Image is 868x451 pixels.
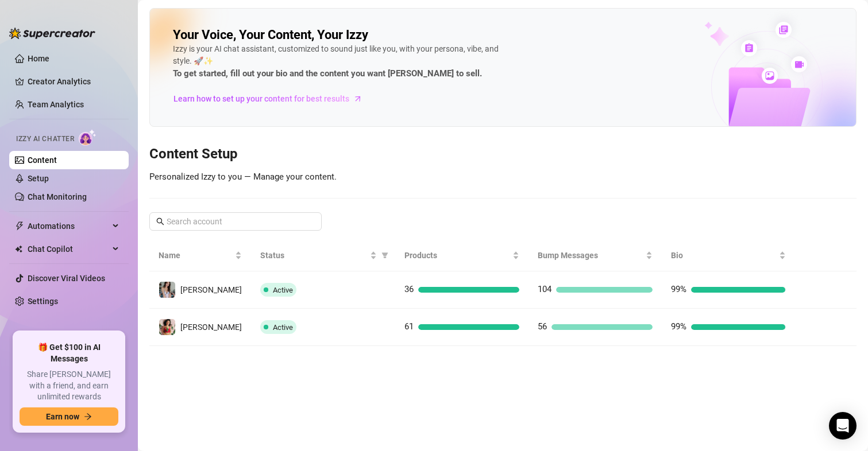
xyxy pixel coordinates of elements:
[528,240,662,271] th: Bump Messages
[180,285,242,294] span: [PERSON_NAME]
[15,245,22,253] img: Chat Copilot
[28,192,87,201] a: Chat Monitoring
[379,247,391,264] span: filter
[404,284,414,294] span: 36
[28,54,49,63] a: Home
[28,174,49,183] a: Setup
[28,274,105,283] a: Discover Viral Videos
[829,412,857,440] div: Open Intercom Messenger
[678,9,856,126] img: ai-chatter-content-library-cLFOSyPT.png
[149,145,857,164] h3: Content Setup
[173,43,518,81] div: Izzy is your AI chat assistant, customized to sound just like you, with your persona, vibe, and s...
[28,100,84,109] a: Team Analytics
[28,297,58,306] a: Settings
[28,72,119,91] a: Creator Analytics
[538,284,551,294] span: 104
[9,28,95,39] img: logo-BBDzfeDw.svg
[381,252,388,259] span: filter
[79,129,97,146] img: AI Chatter
[260,249,368,262] span: Status
[671,249,777,262] span: Bio
[20,342,118,364] span: 🎁 Get $100 in AI Messages
[180,322,242,332] span: [PERSON_NAME]
[46,412,79,421] span: Earn now
[28,155,57,165] a: Content
[671,284,686,294] span: 99%
[662,240,795,271] th: Bio
[159,282,175,298] img: Maki
[15,221,24,231] span: thunderbolt
[671,321,686,332] span: 99%
[20,407,118,426] button: Earn nowarrow-right
[167,215,306,228] input: Search account
[173,92,349,105] span: Learn how to set up your content for best results
[159,319,175,335] img: maki
[395,240,528,271] th: Products
[352,93,364,104] span: arrow-right
[28,240,109,258] span: Chat Copilot
[159,249,233,262] span: Name
[404,249,510,262] span: Products
[84,413,92,421] span: arrow-right
[273,286,293,294] span: Active
[173,68,482,79] strong: To get started, fill out your bio and the content you want [PERSON_NAME] to sell.
[173,27,368,43] h2: Your Voice, Your Content, Your Izzy
[173,90,371,108] a: Learn how to set up your content for best results
[149,240,251,271] th: Name
[538,321,547,332] span: 56
[28,217,109,235] span: Automations
[538,249,643,262] span: Bump Messages
[20,369,118,403] span: Share [PERSON_NAME] with a friend, and earn unlimited rewards
[273,323,293,332] span: Active
[251,240,395,271] th: Status
[149,172,337,182] span: Personalized Izzy to you — Manage your content.
[156,217,164,226] span: search
[404,321,414,332] span: 61
[16,134,74,145] span: Izzy AI Chatter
